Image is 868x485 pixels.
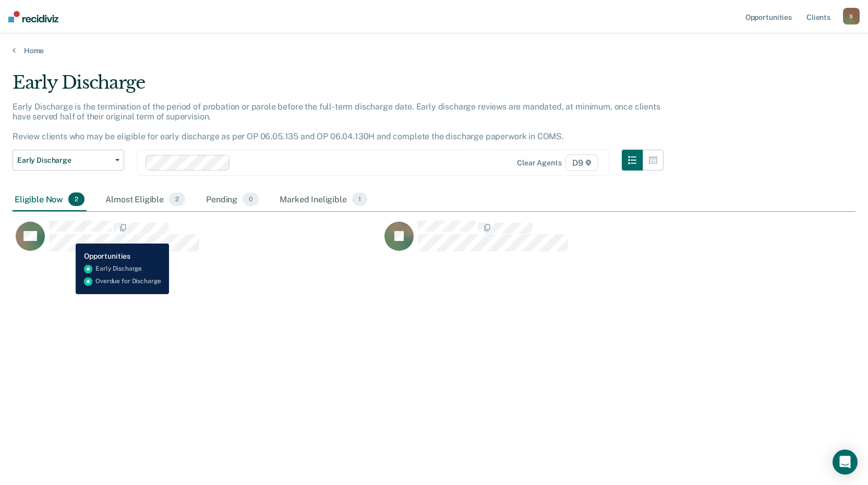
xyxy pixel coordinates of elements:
div: Early Discharge [13,72,664,102]
span: 1 [352,192,367,206]
img: Recidiviz [8,11,58,22]
div: Open Intercom Messenger [833,450,858,475]
div: Eligible Now2 [13,188,87,211]
button: S [843,8,860,25]
span: D9 [565,154,598,171]
a: Home [13,46,855,55]
span: 2 [68,192,85,206]
p: Early Discharge is the termination of the period of probation or parole before the full-term disc... [13,102,660,142]
div: CaseloadOpportunityCell-0758433 [381,220,750,262]
span: Early Discharge [17,156,111,165]
div: Pending0 [204,188,261,211]
div: Marked Ineligible1 [278,188,369,211]
span: 2 [169,192,185,206]
div: Almost Eligible2 [103,188,187,211]
button: Early Discharge [13,150,124,171]
span: 0 [243,192,259,206]
div: Clear agents [517,159,561,167]
div: CaseloadOpportunityCell-0665739 [13,220,381,262]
